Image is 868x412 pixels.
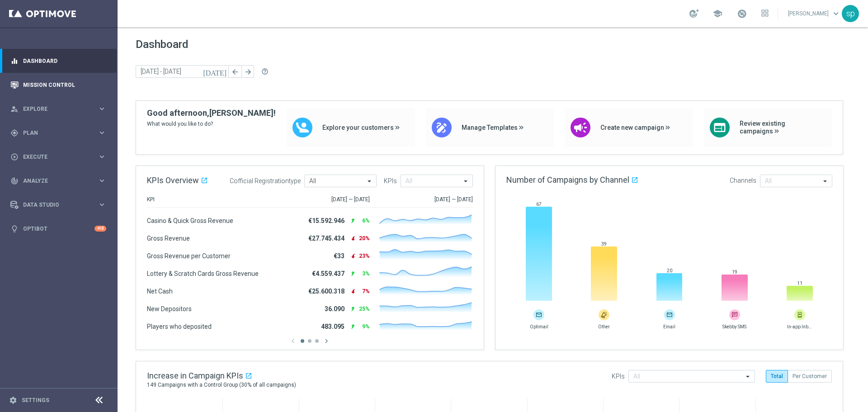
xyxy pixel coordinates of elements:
button: gps_fixed Plan keyboard_arrow_right [10,129,107,137]
span: Execute [23,154,98,160]
div: Execute [10,153,98,161]
div: Plan [10,129,98,137]
i: settings [9,396,17,404]
div: Explore [10,105,98,113]
i: keyboard_arrow_right [98,176,106,185]
button: person_search Explore keyboard_arrow_right [10,105,107,113]
i: track_changes [10,177,19,185]
span: Plan [23,130,98,136]
a: Mission Control [23,73,106,97]
i: gps_fixed [10,129,19,137]
span: keyboard_arrow_down [831,9,841,19]
i: equalizer [10,57,19,65]
div: Data Studio [10,201,98,209]
span: Explore [23,106,98,112]
i: lightbulb [10,225,19,233]
button: Data Studio keyboard_arrow_right [10,201,107,208]
i: play_circle_outline [10,153,19,161]
div: +10 [94,226,106,232]
button: play_circle_outline Execute keyboard_arrow_right [10,153,107,161]
a: Dashboard [23,49,106,73]
div: Mission Control [10,73,106,97]
button: Mission Control [10,81,107,89]
button: lightbulb Optibot +10 [10,225,107,232]
a: [PERSON_NAME]keyboard_arrow_down [787,7,842,20]
a: Settings [22,398,49,403]
div: Analyze [10,177,98,185]
i: keyboard_arrow_right [98,200,106,209]
div: Optibot [10,217,106,241]
a: Optibot [23,217,94,241]
i: keyboard_arrow_right [98,152,106,161]
span: school [712,9,722,19]
i: keyboard_arrow_right [98,128,106,137]
i: person_search [10,105,19,113]
span: Analyze [23,178,98,184]
button: track_changes Analyze keyboard_arrow_right [10,177,107,185]
div: sp [842,5,859,22]
div: Dashboard [10,49,106,73]
i: keyboard_arrow_right [98,104,106,113]
button: equalizer Dashboard [10,57,107,65]
span: Data Studio [23,202,98,208]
